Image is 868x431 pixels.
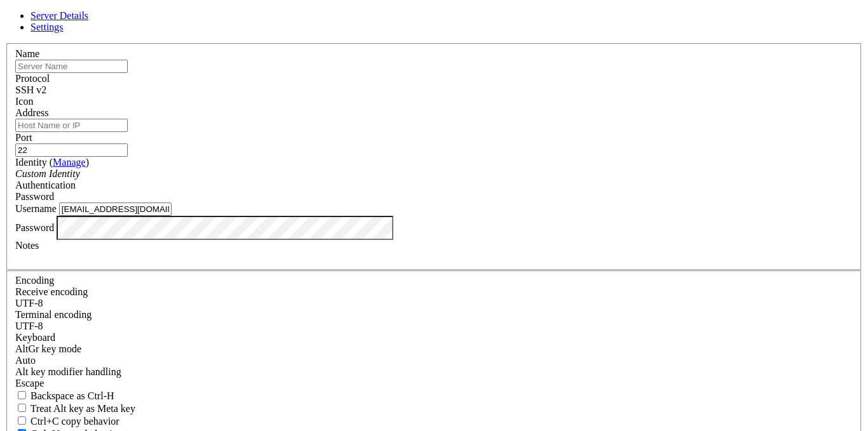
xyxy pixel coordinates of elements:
[15,378,44,388] span: Escape
[31,22,64,32] a: Settings
[15,403,135,414] label: Whether the Alt key acts as a Meta key or as a distinct Alt key.
[15,240,39,251] label: Notes
[15,355,853,366] div: Auto
[15,321,43,331] span: UTF-8
[15,60,128,73] input: Server Name
[15,48,39,59] label: Name
[15,84,46,95] span: SSH v2
[15,286,88,297] label: Set the expected encoding for data received from the host. If the encodings do not match, visual ...
[15,378,853,389] div: Escape
[59,202,172,216] input: Login Username
[15,321,853,332] div: UTF-8
[15,132,32,143] label: Port
[15,73,50,84] label: Protocol
[15,332,55,343] label: Keyboard
[15,298,853,309] div: UTF-8
[15,275,54,286] label: Encoding
[15,203,57,214] label: Username
[50,157,89,168] span: ( )
[18,391,26,399] input: Backspace as Ctrl-H
[15,107,48,118] label: Address
[15,222,54,232] label: Password
[15,309,92,320] label: The default terminal encoding. ISO-2022 enables character map translations (like graphics maps). ...
[15,168,853,180] div: Custom Identity
[18,404,26,412] input: Treat Alt key as Meta key
[15,96,33,107] label: Icon
[31,403,135,414] span: Treat Alt key as Meta key
[15,157,89,168] label: Identity
[15,143,128,157] input: Port Number
[31,10,88,21] a: Server Details
[15,355,36,366] span: Auto
[18,416,26,425] input: Ctrl+C copy behavior
[15,298,43,308] span: UTF-8
[15,191,853,202] div: Password
[15,343,81,354] label: Set the expected encoding for data received from the host. If the encodings do not match, visual ...
[53,157,86,168] a: Manage
[31,390,114,401] span: Backspace as Ctrl-H
[15,180,76,190] label: Authentication
[31,416,119,427] span: Ctrl+C copy behavior
[15,366,121,377] label: Controls how the Alt key is handled. Escape: Send an ESC prefix. 8-Bit: Add 128 to the typed char...
[15,390,114,401] label: If true, the backspace should send BS ('\x08', aka ^H). Otherwise the backspace key should send '...
[15,84,853,96] div: SSH v2
[15,191,54,202] span: Password
[15,168,80,179] i: Custom Identity
[15,416,119,427] label: Ctrl-C copies if true, send ^C to host if false. Ctrl-Shift-C sends ^C to host if true, copies if...
[15,119,128,132] input: Host Name or IP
